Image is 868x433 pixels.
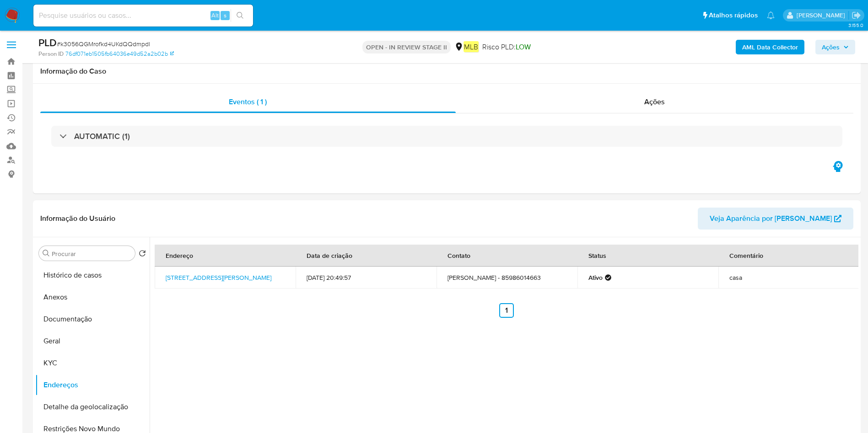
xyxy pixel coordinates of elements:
[644,96,665,107] span: Ações
[224,11,226,20] span: s
[516,42,531,52] span: LOW
[852,11,861,20] a: Sair
[815,40,855,54] button: Ações
[35,374,150,396] button: Endereços
[797,11,848,20] p: juliane.miranda@mercadolivre.com
[296,245,437,267] th: Data de criação
[35,264,150,286] button: Histórico de casos
[718,245,859,267] th: Comentário
[767,11,775,19] a: Notificações
[296,267,437,289] td: [DATE] 20:49:57
[577,245,718,267] th: Status
[35,286,150,308] button: Anexos
[155,303,858,318] nav: Paginación
[155,245,296,267] th: Endereço
[166,273,271,282] a: [STREET_ADDRESS][PERSON_NAME]
[35,352,150,374] button: KYC
[38,50,64,58] b: Person ID
[710,208,832,230] span: Veja Aparência por [PERSON_NAME]
[231,9,249,22] button: search-icon
[35,330,150,352] button: Geral
[211,11,219,20] span: Alt
[43,250,50,257] button: Procurar
[718,267,859,289] td: casa
[709,11,758,20] span: Atalhos rápidos
[33,10,253,21] input: Pesquise usuários ou casos...
[742,40,798,54] b: AML Data Collector
[229,96,267,107] span: Eventos ( 1 )
[139,250,146,260] button: Retornar ao pedido padrão
[362,41,451,53] p: OPEN - IN REVIEW STAGE II
[499,303,514,318] a: Ir a la página 1
[40,214,115,223] h1: Informação do Usuário
[482,42,531,52] span: Risco PLD:
[437,245,577,267] th: Contato
[822,40,840,54] span: Ações
[588,273,603,282] strong: Ativo
[437,267,577,289] td: [PERSON_NAME] - 85986014663
[74,131,130,141] h3: AUTOMATIC (1)
[35,396,150,418] button: Detalhe da geolocalização
[51,126,842,147] div: AUTOMATIC (1)
[52,250,131,258] input: Procurar
[65,50,174,58] a: 76df071eb1505fb64036e49d52a2b02b
[57,39,150,48] span: # k3056QGMrofkd4UKdQQdmpdl
[464,41,479,52] em: MLB
[38,35,57,50] b: PLD
[35,308,150,330] button: Documentação
[40,67,853,76] h1: Informação do Caso
[736,40,804,54] button: AML Data Collector
[698,208,853,230] button: Veja Aparência por [PERSON_NAME]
